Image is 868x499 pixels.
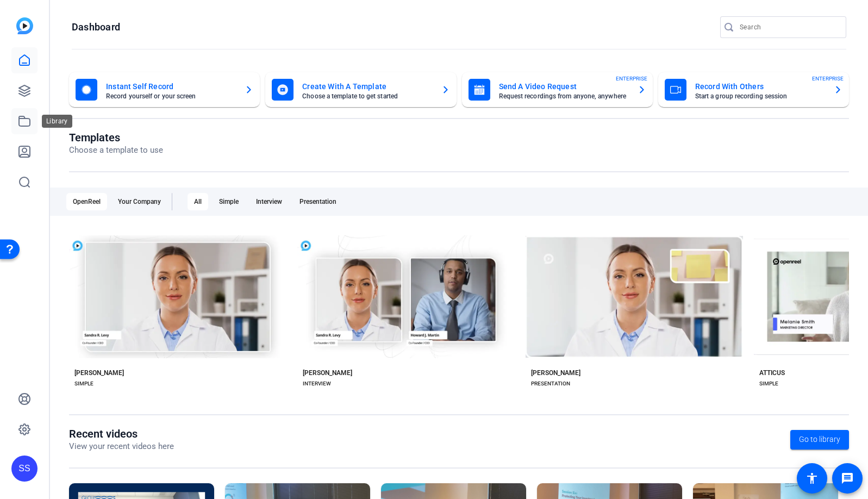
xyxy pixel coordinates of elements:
[188,193,208,210] div: All
[42,115,72,128] div: Library
[74,379,93,388] div: SIMPLE
[303,369,352,377] div: [PERSON_NAME]
[69,427,174,440] h1: Recent videos
[74,369,124,377] div: [PERSON_NAME]
[462,72,653,107] button: Send A Video RequestRequest recordings from anyone, anywhereENTERPRISE
[72,21,120,34] h1: Dashboard
[303,379,331,388] div: INTERVIEW
[69,440,174,453] p: View your recent videos here
[805,472,819,485] mat-icon: accessibility
[302,80,432,93] mat-card-title: Create With A Template
[111,193,167,210] div: Your Company
[11,456,38,482] div: SS
[812,74,844,83] span: ENTERPRISE
[69,131,163,144] h1: Templates
[499,80,629,93] mat-card-title: Send A Video Request
[759,379,778,388] div: SIMPLE
[658,72,849,107] button: Record With OthersStart a group recording sessionENTERPRISE
[249,193,289,210] div: Interview
[213,193,245,210] div: Simple
[499,93,629,99] mat-card-subtitle: Request recordings from anyone, anywhere
[106,80,236,93] mat-card-title: Instant Self Record
[790,430,849,450] a: Go to library
[695,80,825,93] mat-card-title: Record With Others
[616,74,647,83] span: ENTERPRISE
[69,72,260,107] button: Instant Self RecordRecord yourself or your screen
[106,93,236,99] mat-card-subtitle: Record yourself or your screen
[69,144,163,157] p: Choose a template to use
[759,369,785,377] div: ATTICUS
[531,379,570,388] div: PRESENTATION
[740,21,838,34] input: Search
[16,17,33,34] img: blue-gradient.svg
[799,434,840,445] span: Go to library
[531,369,580,377] div: [PERSON_NAME]
[695,93,825,99] mat-card-subtitle: Start a group recording session
[302,93,432,99] mat-card-subtitle: Choose a template to get started
[66,193,107,210] div: OpenReel
[265,72,456,107] button: Create With A TemplateChoose a template to get started
[841,472,854,485] mat-icon: message
[293,193,343,210] div: Presentation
